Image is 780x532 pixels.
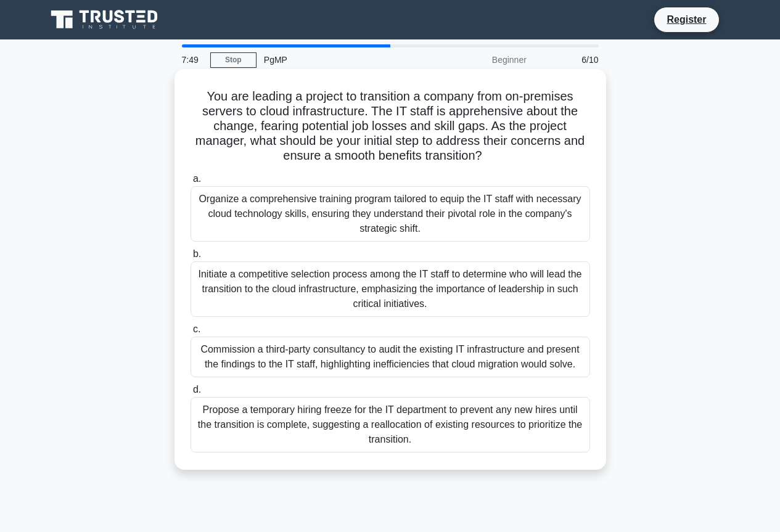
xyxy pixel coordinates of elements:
span: d. [193,384,201,395]
div: 7:49 [174,47,210,72]
span: b. [193,248,201,259]
div: Commission a third-party consultancy to audit the existing IT infrastructure and present the find... [191,337,590,377]
span: c. [193,324,200,334]
div: Organize a comprehensive training program tailored to equip the IT staff with necessary cloud tec... [191,186,590,242]
a: Register [659,12,713,27]
a: Stop [210,52,257,68]
div: 6/10 [534,47,606,72]
div: Beginner [426,47,534,72]
span: a. [193,173,201,184]
div: Propose a temporary hiring freeze for the IT department to prevent any new hires until the transi... [191,397,590,452]
div: PgMP [257,47,426,72]
div: Initiate a competitive selection process among the IT staff to determine who will lead the transi... [191,261,590,317]
h5: You are leading a project to transition a company from on-premises servers to cloud infrastructur... [189,89,591,164]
